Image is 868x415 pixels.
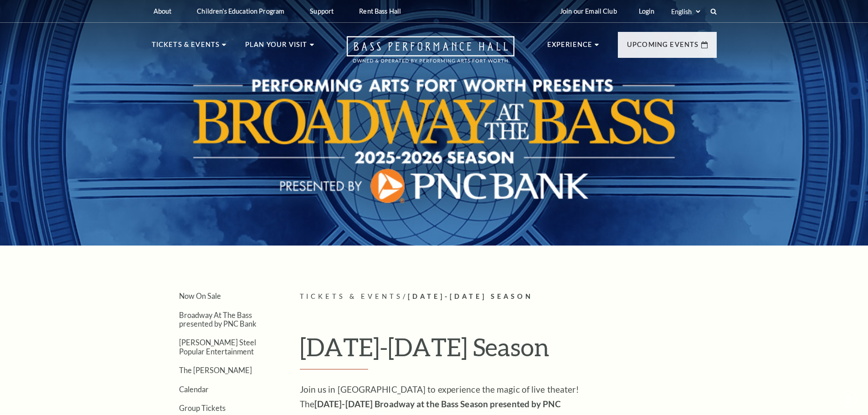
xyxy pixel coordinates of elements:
p: Plan Your Visit [245,39,308,56]
p: Rent Bass Hall [359,7,401,15]
select: Select: [669,7,702,16]
a: Broadway At The Bass presented by PNC Bank [179,311,257,328]
p: About [154,7,172,15]
span: Tickets & Events [300,292,403,300]
h1: [DATE]-[DATE] Season [300,332,717,369]
p: Upcoming Events [627,39,699,56]
p: Children's Education Program [197,7,284,15]
span: [DATE]-[DATE] Season [408,292,533,300]
a: The [PERSON_NAME] [179,366,252,374]
a: Now On Sale [179,292,221,300]
p: Tickets & Events [152,39,220,56]
p: Support [310,7,334,15]
p: Experience [547,39,593,56]
p: / [300,291,717,302]
a: [PERSON_NAME] Steel Popular Entertainment [179,338,256,355]
a: Group Tickets [179,404,226,412]
a: Calendar [179,385,209,394]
